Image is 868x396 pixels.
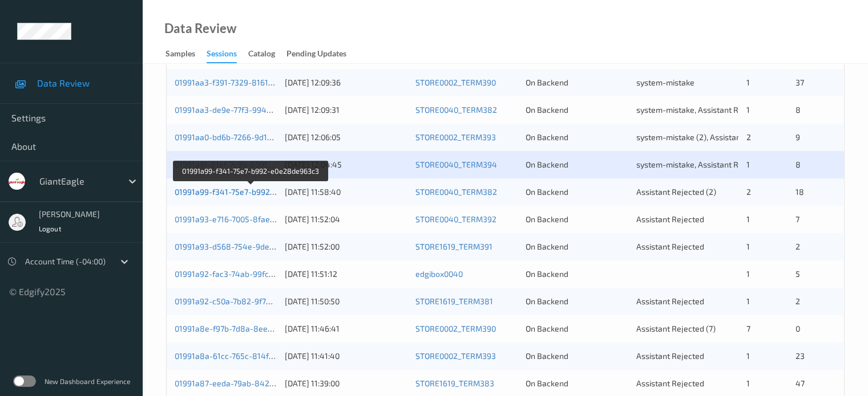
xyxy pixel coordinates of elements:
[526,350,628,362] div: On Backend
[415,214,496,224] a: STORE0040_TERM392
[746,378,750,388] span: 1
[636,378,704,388] span: Assistant Rejected
[636,324,716,333] span: Assistant Rejected (7)
[795,187,804,197] span: 18
[415,105,497,115] a: STORE0040_TERM382
[526,323,628,334] div: On Backend
[746,187,751,197] span: 2
[415,351,496,361] a: STORE0002_TERM393
[285,104,407,116] div: [DATE] 12:09:31
[175,77,327,87] a: 01991aa3-f391-7329-8161-85856a8fb58b
[746,160,750,169] span: 1
[526,296,628,307] div: On Backend
[285,296,407,307] div: [DATE] 11:50:50
[165,46,207,62] a: Samples
[636,105,826,115] span: system-mistake, Assistant Rejected, Unusual activity
[746,351,750,361] span: 1
[415,132,496,142] a: STORE0002_TERM393
[795,269,800,279] span: 5
[526,214,628,225] div: On Backend
[175,105,324,115] a: 01991aa3-de9e-77f3-994d-361df70b0e6f
[795,378,804,388] span: 47
[175,269,325,279] a: 01991a92-fac3-74ab-99fc-6b37dd08ef69
[248,46,286,62] a: Catalog
[636,296,704,306] span: Assistant Rejected
[175,160,321,169] a: 01991a9f-81ef-7c9b-809f-c153de5b21fa
[415,324,496,333] a: STORE0002_TERM390
[415,242,492,251] a: STORE1619_TERM391
[175,296,330,306] a: 01991a92-c50a-7b82-9f72-58952e2a83e3
[795,214,799,224] span: 7
[207,48,237,63] div: Sessions
[795,242,800,251] span: 2
[795,132,800,142] span: 9
[526,132,628,143] div: On Backend
[175,214,325,224] a: 01991a93-e716-7005-8fae-13437c357c76
[746,105,750,115] span: 1
[795,77,804,87] span: 37
[795,351,804,361] span: 23
[285,350,407,362] div: [DATE] 11:41:40
[795,105,800,115] span: 8
[526,378,628,389] div: On Backend
[285,323,407,334] div: [DATE] 11:46:41
[165,48,195,62] div: Samples
[415,187,497,197] a: STORE0040_TERM382
[636,214,704,224] span: Assistant Rejected
[285,159,407,170] div: [DATE] 12:04:45
[415,160,497,169] a: STORE0040_TERM394
[415,269,463,279] a: edgibox0040
[286,48,346,62] div: Pending Updates
[164,23,236,34] div: Data Review
[175,378,328,388] a: 01991a87-eeda-79ab-842d-c79b4f31fd4a
[795,296,800,306] span: 2
[415,378,494,388] a: STORE1619_TERM383
[285,378,407,389] div: [DATE] 11:39:00
[636,132,862,142] span: system-mistake (2), Assistant Rejected (2), Unusual activity (2)
[175,351,327,361] a: 01991a8a-61cc-765c-814f-874e10055b89
[526,104,628,116] div: On Backend
[636,351,704,361] span: Assistant Rejected
[526,186,628,198] div: On Backend
[795,160,800,169] span: 8
[746,269,750,279] span: 1
[795,324,800,333] span: 0
[526,268,628,280] div: On Backend
[285,186,407,198] div: [DATE] 11:58:40
[285,77,407,88] div: [DATE] 12:09:36
[285,132,407,143] div: [DATE] 12:06:05
[746,242,750,251] span: 1
[286,46,358,62] a: Pending Updates
[285,241,407,252] div: [DATE] 11:52:00
[746,132,751,142] span: 2
[175,132,326,142] a: 01991aa0-bd6b-7266-9d15-7e1d3b6f0dbd
[415,296,493,306] a: STORE1619_TERM381
[636,187,716,197] span: Assistant Rejected (2)
[746,214,750,224] span: 1
[636,77,695,87] span: system-mistake
[526,159,628,170] div: On Backend
[526,77,628,88] div: On Backend
[746,296,750,306] span: 1
[415,77,496,87] a: STORE0002_TERM390
[175,324,326,333] a: 01991a8e-f97b-7d8a-8ee9-820c13fbef4d
[285,268,407,280] div: [DATE] 11:51:12
[207,46,248,63] a: Sessions
[636,160,826,169] span: system-mistake, Assistant Rejected, Unusual activity
[746,77,750,87] span: 1
[636,242,704,251] span: Assistant Rejected
[175,187,328,197] a: 01991a99-f341-75e7-b992-e0e28de963c3
[175,242,330,251] a: 01991a93-d568-754e-9de9-fad14abea622
[285,214,407,225] div: [DATE] 11:52:04
[526,241,628,252] div: On Backend
[746,324,750,333] span: 7
[248,48,275,62] div: Catalog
